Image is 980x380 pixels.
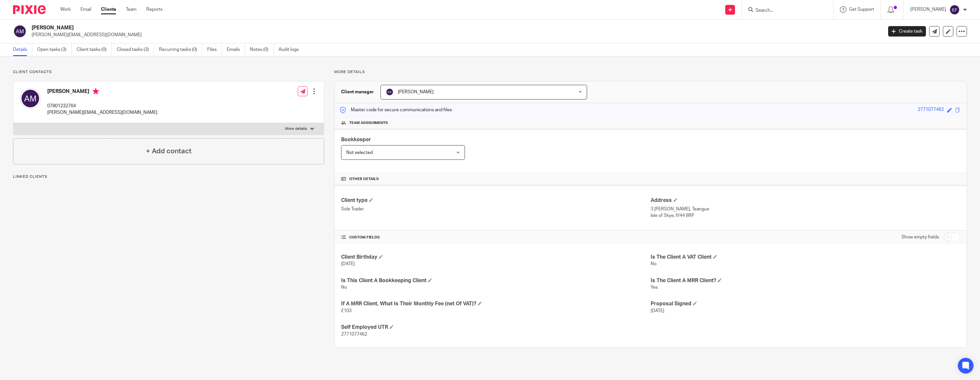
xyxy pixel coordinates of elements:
span: Yes [651,285,658,290]
h3: Client manager [341,89,374,95]
a: Client tasks (0) [77,43,112,56]
p: Isle of Skye, IV44 8RP [651,212,960,219]
img: svg%3E [20,88,41,109]
p: 07801232764 [47,103,157,109]
a: Notes (0) [250,43,274,56]
p: More details [334,69,967,75]
a: Open tasks (3) [37,43,72,56]
span: £103 [341,309,352,313]
span: No [651,262,656,266]
a: Work [60,6,71,13]
img: svg%3E [949,5,960,15]
a: Clients [101,6,116,13]
h4: Proposal Signed [651,300,960,307]
img: svg%3E [13,24,27,38]
p: Master code for secure communications and files [339,107,452,113]
a: Recurring tasks (0) [159,43,202,56]
h4: Client Birthday [341,254,651,261]
a: Create task [888,26,926,37]
h4: Address [651,197,960,204]
span: Not selected [346,150,373,155]
h4: [PERSON_NAME] [47,88,157,96]
a: Email [80,6,91,13]
h4: Self Employed UTR [341,324,651,331]
span: Team assignments [349,120,388,126]
a: Reports [146,6,163,13]
h4: Is The Client A VAT Client [651,254,960,261]
input: Search [755,8,814,14]
a: Details [13,43,32,56]
a: Closed tasks (3) [117,43,154,56]
label: Show empty fields [901,234,939,240]
h2: [PERSON_NAME] [32,24,709,31]
p: Linked clients [13,174,324,179]
div: 2771077462 [918,106,944,114]
span: Other details [349,176,379,182]
span: [DATE] [651,309,664,313]
a: Emails [227,43,245,56]
h4: Is The Client A MRR Client? [651,277,960,284]
p: [PERSON_NAME] [910,6,946,13]
img: svg%3E [386,88,394,96]
h4: Is This Client A Bookkeeping Client [341,277,651,284]
p: [PERSON_NAME][EMAIL_ADDRESS][DOMAIN_NAME] [47,109,157,116]
h4: If A MRR Client, What Is Their Monthly Fee (net Of VAT)? [341,300,651,307]
a: Audit logs [279,43,304,56]
p: Client contacts [13,69,324,75]
i: Primary [93,88,99,95]
a: Files [207,43,222,56]
span: Get Support [849,7,874,12]
span: Bookkeeper [341,137,371,142]
span: 2771077462 [341,332,367,337]
img: Pixie [13,5,46,14]
a: Team [126,6,137,13]
h4: CUSTOM FIELDS [341,235,651,240]
span: [DATE] [341,262,355,266]
p: 3 [PERSON_NAME], Teangue [651,206,960,212]
p: [PERSON_NAME][EMAIL_ADDRESS][DOMAIN_NAME] [32,32,878,38]
span: [PERSON_NAME] [398,90,434,94]
p: More details [285,126,307,131]
span: No [341,285,347,290]
h4: Client type [341,197,651,204]
p: Sole Trader [341,206,651,212]
h4: + Add contact [146,146,192,156]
